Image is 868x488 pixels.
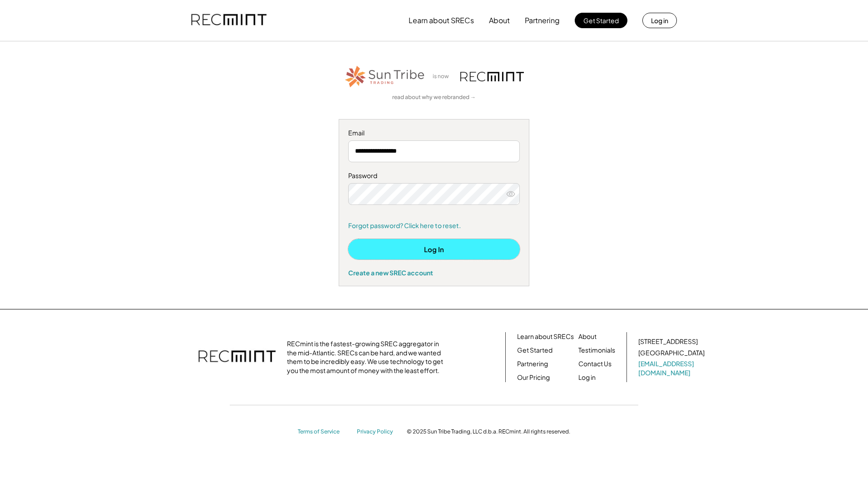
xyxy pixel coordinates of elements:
[575,13,627,28] button: Get Started
[525,11,560,30] button: Partnering
[578,332,597,341] a: About
[409,11,474,30] button: Learn about SRECs
[489,11,510,30] button: About
[578,359,612,368] a: Contact Us
[638,359,706,377] a: [EMAIL_ADDRESS][DOMAIN_NAME]
[298,428,348,436] a: Terms of Service
[198,341,276,373] img: recmint-logotype%403x.png
[287,339,448,375] div: RECmint is the fastest-growing SREC aggregator in the mid-Atlantic. SRECs can be hard, and we wan...
[344,64,426,89] img: STT_Horizontal_Logo%2B-%2BColor.png
[517,332,574,341] a: Learn about SRECs
[578,346,615,355] a: Testimonials
[407,428,570,435] div: © 2025 Sun Tribe Trading, LLC d.b.a. RECmint. All rights reserved.
[642,13,677,28] button: Log in
[517,346,552,355] a: Get Started
[357,428,398,436] a: Privacy Policy
[638,337,698,346] div: [STREET_ADDRESS]
[191,5,266,36] img: recmint-logotype%403x.png
[348,129,520,138] div: Email
[348,221,520,230] a: Forgot password? Click here to reset.
[348,239,520,259] button: Log In
[392,94,476,101] a: read about why we rebranded →
[460,72,524,81] img: recmint-logotype%403x.png
[578,373,596,382] a: Log in
[517,373,550,382] a: Our Pricing
[517,359,548,368] a: Partnering
[348,171,520,180] div: Password
[430,73,456,80] div: is now
[638,349,705,358] div: [GEOGRAPHIC_DATA]
[348,269,520,277] div: Create a new SREC account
